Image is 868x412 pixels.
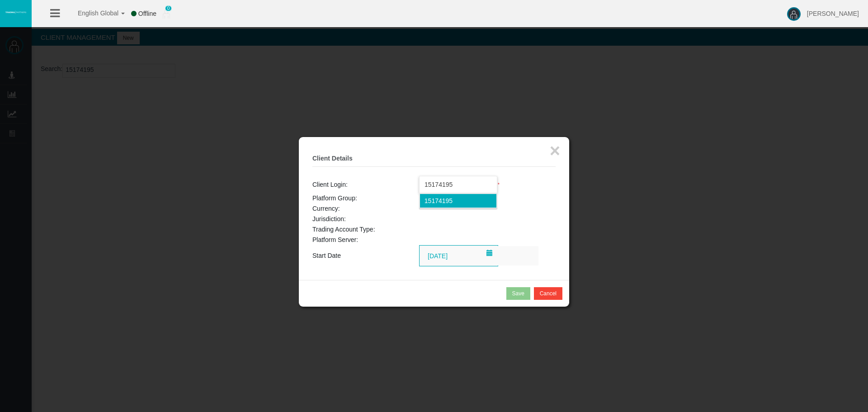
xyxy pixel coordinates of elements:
[312,204,419,214] td: Currency:
[312,176,419,193] td: Client Login:
[165,5,172,11] span: 0
[312,245,419,266] td: Start Date
[312,193,419,204] td: Platform Group:
[425,197,453,204] span: 15174195
[312,214,419,224] td: Jurisdiction:
[312,155,353,162] b: Client Details
[787,7,801,21] img: user-image
[163,9,170,19] img: user_small.png
[550,142,560,160] button: ×
[807,10,859,17] span: [PERSON_NAME]
[312,224,419,235] td: Trading Account Type:
[5,10,27,14] img: logo.svg
[312,235,419,245] td: Platform Server:
[66,9,118,17] span: English Global
[138,10,156,17] span: Offline
[534,287,562,300] button: Cancel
